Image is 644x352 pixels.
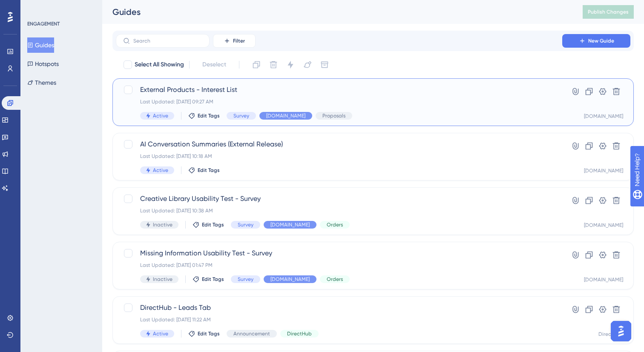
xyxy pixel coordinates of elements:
[188,330,220,337] button: Edit Tags
[322,112,345,119] span: Proposals
[270,221,310,228] span: [DOMAIN_NAME]
[195,57,234,72] button: Deselect
[140,85,538,95] span: External Products - Interest List
[233,112,249,119] span: Survey
[193,276,224,283] button: Edit Tags
[140,194,538,204] span: Creative Library Usability Test - Survey
[287,330,312,337] span: DirectHub
[27,75,56,90] button: Themes
[238,221,253,228] span: Survey
[202,60,226,70] span: Deselect
[153,276,172,283] span: Inactive
[135,60,184,70] span: Select All Showing
[233,37,245,44] span: Filter
[198,330,220,337] span: Edit Tags
[198,112,220,119] span: Edit Tags
[327,276,343,283] span: Orders
[584,167,623,174] div: [DOMAIN_NAME]
[202,221,224,228] span: Edit Tags
[153,112,168,119] span: Active
[140,153,538,160] div: Last Updated: [DATE] 10:18 AM
[140,98,538,105] div: Last Updated: [DATE] 09:27 AM
[140,303,538,313] span: DirectHub - Leads Tab
[153,221,172,228] span: Inactive
[140,316,538,323] div: Last Updated: [DATE] 11:22 AM
[140,139,538,149] span: AI Conversation Summaries (External Release)
[27,20,60,27] div: ENGAGEMENT
[20,2,53,12] span: Need Help?
[238,276,253,283] span: Survey
[198,167,220,174] span: Edit Tags
[598,331,623,338] div: DirectHub
[562,34,630,48] button: New Guide
[270,276,310,283] span: [DOMAIN_NAME]
[27,37,54,53] button: Guides
[266,112,305,119] span: [DOMAIN_NAME]
[202,276,224,283] span: Edit Tags
[583,5,634,19] button: Publish Changes
[608,318,634,344] iframe: UserGuiding AI Assistant Launcher
[233,330,270,337] span: Announcement
[193,221,224,228] button: Edit Tags
[588,37,614,44] span: New Guide
[133,38,202,44] input: Search
[140,207,538,214] div: Last Updated: [DATE] 10:38 AM
[153,167,168,174] span: Active
[27,56,59,72] button: Hotspots
[188,112,220,119] button: Edit Tags
[584,276,623,283] div: [DOMAIN_NAME]
[140,262,538,269] div: Last Updated: [DATE] 01:47 PM
[584,222,623,229] div: [DOMAIN_NAME]
[213,34,256,48] button: Filter
[188,167,220,174] button: Edit Tags
[153,330,168,337] span: Active
[327,221,343,228] span: Orders
[112,6,561,18] div: Guides
[584,113,623,120] div: [DOMAIN_NAME]
[140,248,538,258] span: Missing Information Usability Test - Survey
[588,9,629,15] span: Publish Changes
